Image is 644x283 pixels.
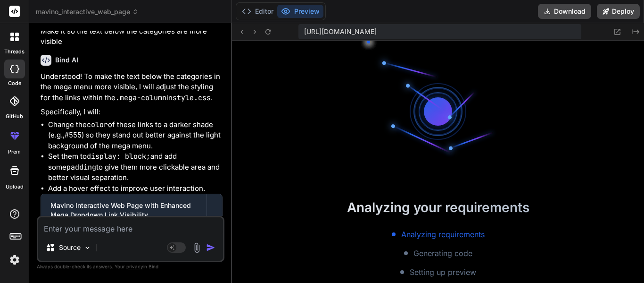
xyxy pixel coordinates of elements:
p: Always double-check its answers. Your in Bind [37,262,224,271]
code: style.css [173,93,211,103]
code: display: block; [87,152,150,161]
img: attachment [191,242,202,253]
code: #555 [65,130,82,140]
button: Mavino Interactive Web Page with Enhanced Mega Dropdown Link VisibilityClick to open Workbench [41,194,206,235]
button: Deploy [597,4,640,19]
label: threads [4,48,25,56]
label: Upload [6,183,24,191]
code: padding [66,163,96,172]
span: Analyzing requirements [401,229,485,240]
img: icon [206,243,215,252]
span: Setting up preview [410,266,476,278]
button: Preview [277,5,323,18]
span: privacy [126,264,143,269]
div: Mavino Interactive Web Page with Enhanced Mega Dropdown Link Visibility [50,201,197,220]
span: mavino_interactive_web_page [36,7,139,17]
li: Set them to and add some to give them more clickable area and better visual separation. [48,151,223,183]
p: Source [59,243,81,252]
label: prem [8,148,21,156]
p: Understood! To make the text below the categories in the mega menu more visible, I will adjust th... [41,71,223,103]
code: .mega-column [116,93,166,103]
img: settings [7,252,23,268]
p: Make it so the text below the categories are more visible [41,26,223,47]
span: [URL][DOMAIN_NAME] [304,27,377,36]
li: Add a hover effect to improve user interaction. [48,183,223,194]
h2: Analyzing your requirements [232,197,644,217]
span: Generating code [413,248,472,259]
label: code [8,79,21,87]
img: Pick Models [83,244,91,252]
label: GitHub [6,112,23,120]
p: Specifically, I will: [41,107,223,118]
code: color [87,120,108,129]
li: Change the of these links to a darker shade (e.g., ) so they stand out better against the light b... [48,120,223,152]
button: Editor [238,5,277,18]
button: Download [538,4,591,19]
h6: Bind AI [55,55,78,65]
